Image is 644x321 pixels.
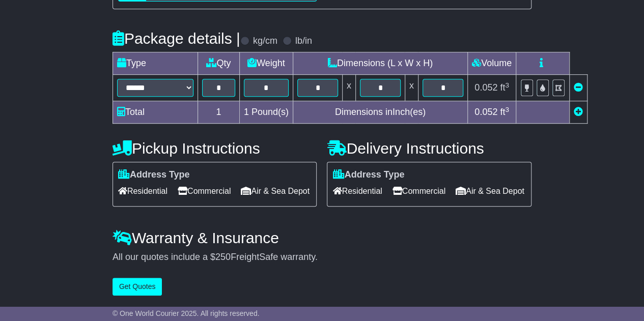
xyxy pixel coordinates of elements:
sup: 3 [505,106,509,113]
label: kg/cm [253,36,277,47]
span: Commercial [393,183,445,199]
a: Add new item [574,107,583,117]
span: Air & Sea Depot [241,183,310,199]
span: Commercial [178,183,231,199]
span: © One World Courier 2025. All rights reserved. [113,309,260,317]
td: Dimensions (L x W x H) [293,52,467,75]
h4: Pickup Instructions [113,140,317,157]
td: Volume [467,52,516,75]
span: ft [500,107,509,117]
span: 0.052 [474,82,497,93]
label: Address Type [332,169,404,181]
td: Dimensions in Inch(es) [293,101,467,124]
a: Remove this item [574,82,583,93]
td: Pound(s) [239,101,293,124]
span: Air & Sea Depot [456,183,524,199]
span: 250 [215,252,231,262]
td: Total [113,101,198,124]
span: Residential [118,183,167,199]
td: Qty [198,52,239,75]
h4: Delivery Instructions [327,140,531,157]
td: 1 [198,101,239,124]
td: Weight [239,52,293,75]
span: Residential [332,183,382,199]
h4: Package details | [113,30,240,47]
h4: Warranty & Insurance [113,229,531,246]
span: 1 [244,107,249,117]
label: Address Type [118,169,190,181]
span: 0.052 [474,107,497,117]
div: All our quotes include a $ FreightSafe warranty. [113,252,531,263]
label: lb/in [295,36,312,47]
button: Get Quotes [113,278,162,296]
td: x [342,75,355,101]
sup: 3 [505,81,509,89]
span: ft [500,82,509,93]
td: Type [113,52,198,75]
td: x [405,75,418,101]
